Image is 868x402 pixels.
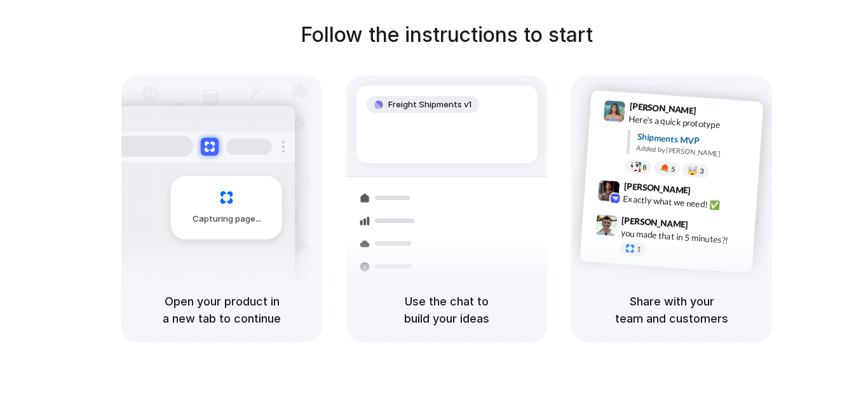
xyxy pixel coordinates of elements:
span: 9:41 AM [700,105,726,120]
div: Exactly what we need! ✅ [623,192,750,213]
span: 5 [671,166,675,173]
span: 8 [642,163,647,170]
span: [PERSON_NAME] [629,99,696,117]
span: Capturing page [193,213,263,225]
h5: Use the chat to build your ideas [362,293,532,327]
h5: Share with your team and customers [587,293,757,327]
h5: Open your product in a new tab to continue [137,293,307,327]
span: [PERSON_NAME] [623,179,691,198]
span: 9:42 AM [695,185,721,200]
div: Added by [PERSON_NAME] [636,143,753,161]
div: you made that in 5 minutes?! [620,226,747,248]
span: Freight Shipments v1 [388,98,471,111]
span: 9:47 AM [692,219,718,234]
span: [PERSON_NAME] [621,213,689,231]
div: Shipments MVP [637,130,754,151]
span: 3 [700,168,704,175]
div: Here's a quick prototype [628,112,756,134]
div: 🤯 [688,166,698,175]
span: 1 [637,246,641,253]
h1: Follow the instructions to start [301,20,593,50]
